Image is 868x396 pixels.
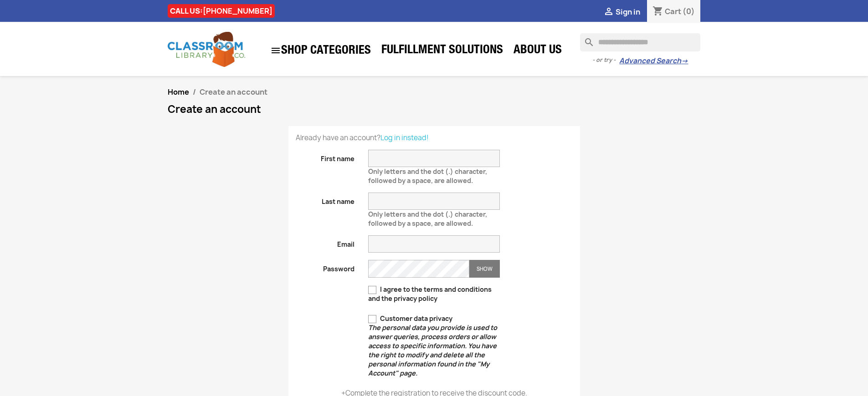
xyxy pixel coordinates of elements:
label: Password [289,260,362,274]
label: First name [289,150,362,163]
img: Classroom Library Company [168,32,245,67]
input: Password input [368,260,469,278]
button: Show [469,260,500,278]
label: Customer data privacy [368,314,500,378]
label: Last name [289,193,362,206]
a: [PHONE_NUMBER] [203,6,272,16]
span: Create an account [200,87,267,97]
span: Only letters and the dot (.) character, followed by a space, are allowed. [368,206,487,228]
div: CALL US: [168,4,275,18]
a: About Us [509,42,566,60]
span: - or try - [592,56,619,65]
i:  [603,7,614,18]
a:  Sign in [603,7,640,17]
a: Fulfillment Solutions [377,42,508,60]
span: Sign in [616,7,640,17]
span: Only letters and the dot (.) character, followed by a space, are allowed. [368,163,487,185]
a: Home [168,87,189,97]
a: SHOP CATEGORIES [266,41,375,61]
span: (0) [683,6,695,16]
label: Email [289,235,362,249]
em: The personal data you provide is used to answer queries, process orders or allow access to specif... [368,323,497,377]
span: → [681,56,688,66]
input: Search [580,33,700,51]
i: shopping_cart [652,6,663,17]
h1: Create an account [168,104,701,115]
span: Cart [665,6,681,16]
label: I agree to the terms and conditions and the privacy policy [368,285,500,303]
a: Advanced Search→ [619,56,688,66]
i:  [270,45,281,56]
p: Already have an account? [296,133,573,142]
a: Log in instead! [380,133,429,142]
i: search [580,33,591,44]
